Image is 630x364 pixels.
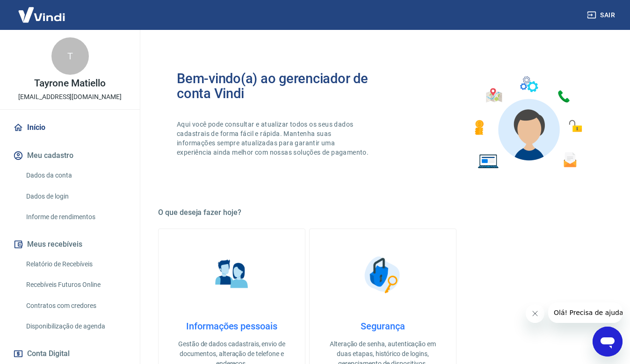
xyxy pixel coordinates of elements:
iframe: Fechar mensagem [526,304,544,323]
h4: Informações pessoais [174,321,290,332]
iframe: Mensagem da empresa [548,302,623,323]
a: Relatório de Recebíveis [22,255,129,274]
a: Dados da conta [22,166,129,185]
img: Vindi [11,0,72,29]
p: Tayrone Matiello [34,79,105,88]
a: Início [11,117,129,138]
div: T [51,37,89,75]
a: Recebíveis Futuros Online [22,275,129,294]
button: Meus recebíveis [11,234,129,255]
a: Informe de rendimentos [22,207,129,227]
h5: O que deseja fazer hoje? [158,208,608,217]
button: Sair [585,7,619,24]
a: Contratos com credores [22,296,129,315]
span: Olá! Precisa de ajuda? [6,7,79,14]
button: Meu cadastro [11,145,129,166]
p: Aqui você pode consultar e atualizar todos os seus dados cadastrais de forma fácil e rápida. Mant... [177,120,370,157]
h4: Segurança [325,321,441,332]
button: Conta Digital [11,343,129,364]
img: Informações pessoais [209,251,255,298]
iframe: Botão para abrir a janela de mensagens [593,327,623,357]
p: [EMAIL_ADDRESS][DOMAIN_NAME] [18,92,122,102]
img: Segurança [360,251,406,298]
a: Disponibilização de agenda [22,317,129,336]
h2: Bem-vindo(a) ao gerenciador de conta Vindi [177,71,383,101]
img: Imagem de um avatar masculino com diversos icones exemplificando as funcionalidades do gerenciado... [466,71,589,174]
a: Dados de login [22,187,129,206]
